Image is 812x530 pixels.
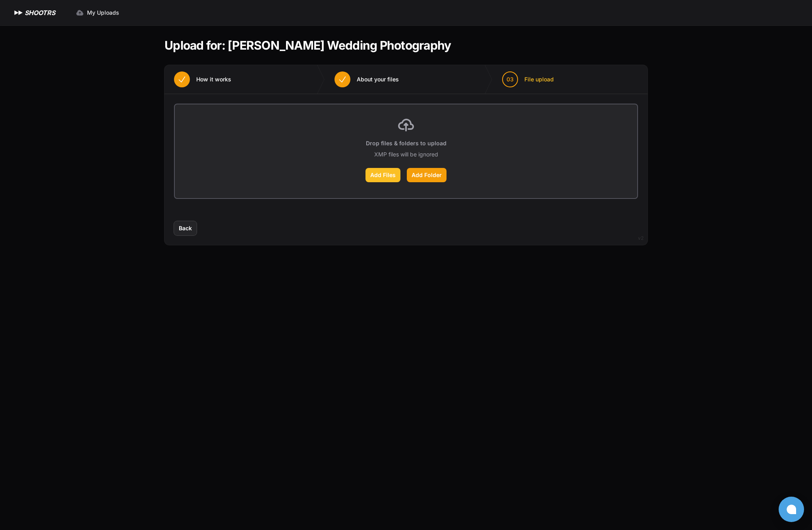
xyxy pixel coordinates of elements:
button: About your files [325,65,408,94]
p: Drop files & folders to upload [366,139,447,147]
label: Add Folder [407,168,447,182]
h1: SHOOTRS [25,8,55,17]
button: Open chat window [779,497,804,522]
span: 03 [507,75,514,83]
span: File upload [524,75,554,83]
button: How it works [164,65,241,94]
span: How it works [196,75,231,83]
img: SHOOTRS [13,8,25,17]
button: Back [174,221,197,235]
span: My Uploads [87,9,119,17]
label: Add Files [365,168,400,182]
div: v2 [638,233,644,243]
a: SHOOTRS SHOOTRS [13,8,55,17]
p: XMP files will be ignored [374,150,438,158]
button: 03 File upload [493,65,563,94]
a: My Uploads [71,6,124,20]
h1: Upload for: [PERSON_NAME] Wedding Photography [164,38,451,52]
span: Back [179,224,192,232]
span: About your files [357,75,399,83]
